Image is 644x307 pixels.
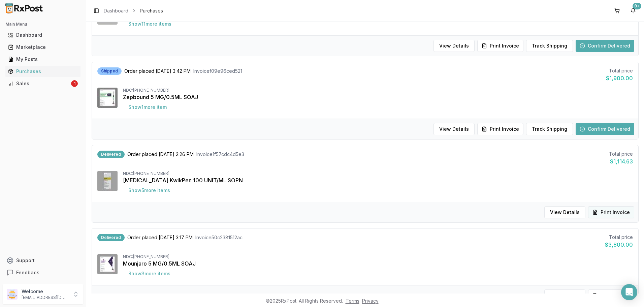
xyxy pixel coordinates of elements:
[22,295,68,300] p: [EMAIL_ADDRESS][DOMAIN_NAME]
[544,289,585,302] button: View Details
[97,151,125,158] div: Delivered
[7,289,18,300] img: User avatar
[71,80,78,87] div: 1
[3,54,83,65] button: My Posts
[633,3,641,9] div: 9+
[193,68,242,74] span: Invoice f09e96ced521
[123,184,175,196] button: Show5more items
[127,151,194,158] span: Order placed [DATE] 2:26 PM
[526,40,573,52] button: Track Shipping
[123,101,172,113] button: Show1more item
[477,40,523,52] button: Print Invoice
[195,234,243,241] span: Invoice 50c2381512ac
[8,80,70,87] div: Sales
[3,66,83,77] button: Purchases
[123,93,633,101] div: Zepbound 5 MG/0.5ML SOAJ
[123,88,633,93] div: NDC: [PHONE_NUMBER]
[123,176,633,184] div: [MEDICAL_DATA] KwikPen 100 UNIT/ML SOPN
[123,254,633,259] div: NDC: [PHONE_NUMBER]
[605,241,633,249] div: $3,800.00
[526,123,573,135] button: Track Shipping
[362,298,379,304] a: Privacy
[477,123,523,135] button: Print Invoice
[433,123,475,135] button: View Details
[5,78,80,90] a: Sales1
[5,22,80,27] h2: Main Menu
[606,67,633,74] div: Total price
[588,289,634,302] button: Print Invoice
[124,68,191,74] span: Order placed [DATE] 3:42 PM
[5,29,80,41] a: Dashboard
[5,65,80,78] a: Purchases
[433,40,475,52] button: View Details
[609,157,633,165] div: $1,114.63
[576,40,634,52] button: Confirm Delivered
[123,18,177,30] button: Show11more items
[605,234,633,241] div: Total price
[16,269,39,276] span: Feedback
[8,68,78,75] div: Purchases
[97,88,118,108] img: Zepbound 5 MG/0.5ML SOAJ
[3,3,46,13] img: RxPost Logo
[621,284,637,300] div: Open Intercom Messenger
[606,74,633,82] div: $1,900.00
[196,151,244,158] span: Invoice 1f57cdc4d5e3
[3,42,83,53] button: Marketplace
[140,7,163,14] span: Purchases
[123,268,176,280] button: Show3more items
[104,7,128,14] a: Dashboard
[5,53,80,65] a: My Posts
[123,259,633,268] div: Mounjaro 5 MG/0.5ML SOAJ
[628,5,639,16] button: 9+
[97,67,122,75] div: Shipped
[5,41,80,53] a: Marketplace
[3,267,83,279] button: Feedback
[8,44,78,51] div: Marketplace
[8,56,78,63] div: My Posts
[3,30,83,40] button: Dashboard
[544,206,585,218] button: View Details
[22,288,68,295] p: Welcome
[346,298,359,304] a: Terms
[127,234,193,241] span: Order placed [DATE] 3:17 PM
[3,254,83,267] button: Support
[3,78,83,89] button: Sales1
[104,7,163,14] nav: breadcrumb
[8,32,78,38] div: Dashboard
[97,171,118,191] img: Basaglar KwikPen 100 UNIT/ML SOPN
[97,254,118,274] img: Mounjaro 5 MG/0.5ML SOAJ
[97,234,125,241] div: Delivered
[588,206,634,218] button: Print Invoice
[123,171,633,176] div: NDC: [PHONE_NUMBER]
[609,151,633,157] div: Total price
[576,123,634,135] button: Confirm Delivered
